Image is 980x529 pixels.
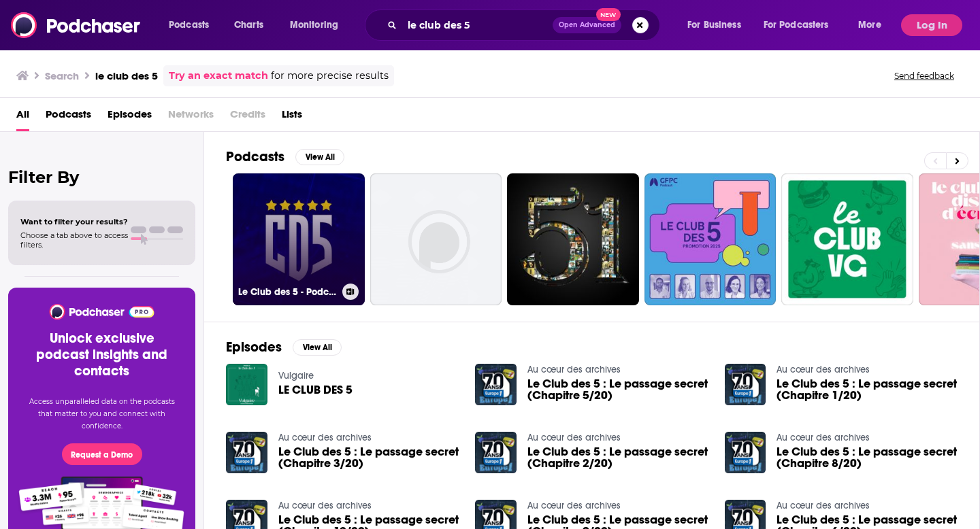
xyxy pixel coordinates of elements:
[169,68,268,84] a: Try an exact match
[777,378,958,401] a: Le Club des 5 : Le passage secret (Chapitre 1/20)
[755,14,849,36] button: open menu
[290,16,338,35] span: Monitoring
[226,339,342,356] a: EpisodesView All
[226,148,344,165] a: PodcastsView All
[527,432,621,443] a: Au cœur des archives
[62,443,142,465] button: Request a Demo
[559,22,615,29] span: Open Advanced
[278,370,314,381] a: Vulgaire
[777,446,958,469] a: Le Club des 5 : Le passage secret (Chapitre 8/20)
[238,286,337,298] h3: Le Club des 5 - Podcast
[159,14,227,36] button: open menu
[20,217,128,226] span: Want to filter your results?
[849,14,898,36] button: open menu
[527,500,621,511] a: Au cœur des archives
[475,364,517,405] img: Le Club des 5 : Le passage secret (Chapitre 5/20)
[278,432,372,443] a: Au cœur des archives
[271,68,389,84] span: for more precise results
[234,16,263,35] span: Charts
[890,70,958,82] button: Send feedback
[20,231,128,250] span: Choose a tab above to access filters.
[95,69,158,82] h3: le club des 5
[725,364,766,405] img: Le Club des 5 : Le passage secret (Chapitre 1/20)
[527,446,708,469] a: Le Club des 5 : Le passage secret (Chapitre 2/20)
[527,364,621,375] a: Au cœur des archives
[858,16,881,35] span: More
[8,167,195,187] h2: Filter By
[278,384,353,396] a: LE CLUB DES 5
[11,12,142,38] img: Podchaser - Follow, Share and Rate Podcasts
[901,14,962,36] button: Log In
[280,14,356,36] button: open menu
[293,339,342,356] button: View All
[402,14,553,36] input: Search podcasts, credits, & more...
[725,432,766,473] img: Le Club des 5 : Le passage secret (Chapitre 8/20)
[46,103,91,131] a: Podcasts
[527,378,708,401] a: Le Club des 5 : Le passage secret (Chapitre 5/20)
[226,148,284,165] h2: Podcasts
[278,446,459,469] a: Le Club des 5 : Le passage secret (Chapitre 3/20)
[687,16,741,35] span: For Business
[168,103,214,131] span: Networks
[764,16,829,35] span: For Podcasters
[16,103,29,131] a: All
[225,14,272,36] a: Charts
[226,339,282,356] h2: Episodes
[596,8,621,21] span: New
[226,432,267,473] img: Le Club des 5 : Le passage secret (Chapitre 3/20)
[278,500,372,511] a: Au cœur des archives
[233,173,365,305] a: Le Club des 5 - Podcast
[777,364,870,375] a: Au cœur des archives
[282,103,302,131] a: Lists
[678,14,758,36] button: open menu
[777,432,870,443] a: Au cœur des archives
[48,304,155,320] img: Podchaser - Follow, Share and Rate Podcasts
[295,149,344,165] button: View All
[169,16,209,35] span: Podcasts
[108,103,152,131] a: Episodes
[378,10,673,41] div: Search podcasts, credits, & more...
[24,330,179,379] h3: Unlock exclusive podcast insights and contacts
[777,500,870,511] a: Au cœur des archives
[475,432,517,473] img: Le Club des 5 : Le passage secret (Chapitre 2/20)
[45,69,79,82] h3: Search
[553,17,621,33] button: Open AdvancedNew
[230,103,265,131] span: Credits
[24,396,179,432] p: Access unparalleled data on the podcasts that matter to you and connect with confidence.
[226,364,267,405] img: LE CLUB DES 5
